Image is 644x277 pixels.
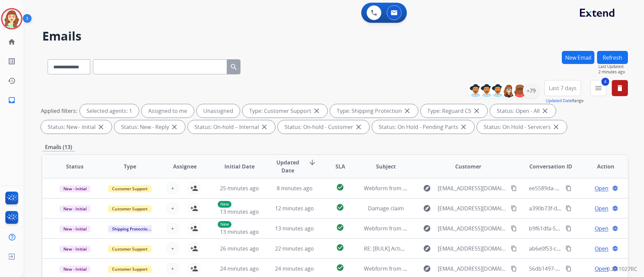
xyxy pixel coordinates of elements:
[421,104,487,118] div: Type: Reguard CS
[612,205,618,211] mat-icon: language
[275,245,314,252] span: 22 minutes ago
[573,155,628,178] th: Action
[423,265,431,273] mat-icon: explore
[308,158,316,166] mat-icon: arrow_downward
[566,205,572,211] mat-icon: content_copy
[313,107,321,115] mat-icon: close
[598,64,628,69] span: Last Updated:
[364,265,516,272] span: Webform from [EMAIL_ADDRESS][DOMAIN_NAME] on [DATE]
[41,107,77,115] p: Applied filters:
[108,246,152,253] span: Customer Support
[59,185,91,192] span: New - Initial
[243,104,327,118] div: Type: Customer Support
[529,265,632,272] span: 56db1497-455a-440c-ab32-f5547361eaa1
[190,245,198,253] mat-icon: person_add
[8,77,16,85] mat-icon: history
[595,245,608,253] span: Open
[511,266,517,272] mat-icon: content_copy
[460,123,468,131] mat-icon: close
[171,245,174,253] span: +
[218,221,231,228] p: New
[166,182,179,195] button: +
[423,224,431,232] mat-icon: explore
[529,185,630,192] span: ee5589da-74be-48f7-a92c-682794bf7ee8
[423,245,431,253] mat-icon: explore
[171,265,174,273] span: +
[549,87,577,89] span: Last 7 days
[423,184,431,192] mat-icon: explore
[220,228,259,235] span: 13 minutes ago
[166,242,179,255] button: +
[108,266,152,273] span: Customer Support
[171,204,174,212] span: +
[595,204,608,212] span: Open
[438,224,507,232] span: [EMAIL_ADDRESS][DOMAIN_NAME]
[612,246,618,252] mat-icon: language
[142,104,194,118] div: Assigned to me
[273,158,303,175] span: Updated Date
[566,185,572,191] mat-icon: content_copy
[529,162,572,170] span: Conversation ID
[171,184,174,192] span: +
[438,265,507,273] span: [EMAIL_ADDRESS][DOMAIN_NAME]
[511,246,517,252] mat-icon: content_copy
[612,225,618,231] mat-icon: language
[562,51,594,64] button: New Email
[190,204,198,212] mat-icon: person_add
[336,244,344,252] mat-icon: check_circle
[275,205,314,212] span: 12 minutes ago
[108,185,152,192] span: Customer Support
[59,246,91,253] span: New - Initial
[166,222,179,235] button: +
[511,225,517,231] mat-icon: content_copy
[594,84,602,92] mat-icon: menu
[42,143,75,151] p: Emails (13)
[42,29,628,43] h2: Emails
[612,185,618,191] mat-icon: language
[166,262,179,275] button: +
[566,266,572,272] mat-icon: content_copy
[260,123,268,131] mat-icon: close
[59,205,91,212] span: New - Initial
[8,38,16,46] mat-icon: home
[364,185,516,192] span: Webform from [EMAIL_ADDRESS][DOMAIN_NAME] on [DATE]
[364,245,534,252] span: RE: [BULK] Action required: Extend claim approved for replacement
[607,265,637,273] p: 0.20.1027RC
[108,225,154,232] span: Shipping Protection
[546,98,584,103] span: Range
[511,205,517,211] mat-icon: content_copy
[220,265,259,272] span: 24 minutes ago
[224,162,255,170] span: Initial Date
[220,208,259,215] span: 13 minutes ago
[166,202,179,215] button: +
[597,51,628,64] button: Refresh
[376,162,396,170] span: Subject
[477,120,567,134] div: Status: On Hold - Servicers
[197,104,240,118] div: Unassigned
[595,184,608,192] span: Open
[566,225,572,231] mat-icon: content_copy
[552,123,560,131] mat-icon: close
[171,224,174,232] span: +
[438,204,507,212] span: [EMAIL_ADDRESS][DOMAIN_NAME]
[473,107,481,115] mat-icon: close
[601,78,609,86] span: 4
[598,69,628,75] span: 2 minutes ago
[190,224,198,232] mat-icon: person_add
[616,84,624,92] mat-icon: delete
[278,120,369,134] div: Status: On-hold - Customer
[97,123,105,131] mat-icon: close
[336,264,344,272] mat-icon: check_circle
[490,104,556,118] div: Status: Open - All
[544,80,581,96] button: Last 7 days
[403,107,411,115] mat-icon: close
[220,245,259,252] span: 26 minutes ago
[336,183,344,191] mat-icon: check_circle
[529,205,631,212] span: a390b73f-deae-4fbd-bd25-2800db48f10e
[108,205,152,212] span: Customer Support
[372,120,474,134] div: Status: On Hold - Pending Parts
[220,185,259,192] span: 25 minutes ago
[218,201,231,208] p: New
[438,245,507,253] span: [EMAIL_ADDRESS][DOMAIN_NAME]
[529,245,632,252] span: ab6e0f53-c00a-4160-b95e-c82b5a0b6347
